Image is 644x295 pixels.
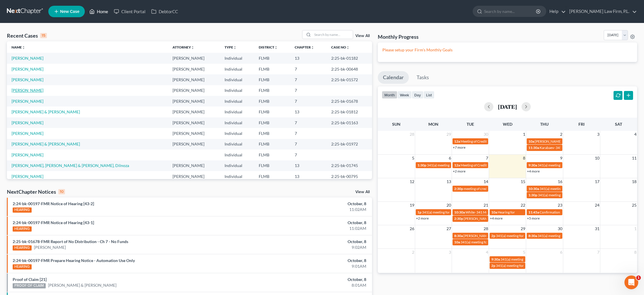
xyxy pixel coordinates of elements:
[254,64,290,74] td: FLMB
[220,106,254,117] td: Individual
[428,122,438,127] span: Mon
[454,216,463,221] span: 2:30p
[254,128,290,139] td: FLMB
[11,67,43,71] a: [PERSON_NAME]
[498,104,517,110] h2: [DATE]
[48,282,116,288] a: [PERSON_NAME] & [PERSON_NAME]
[290,171,327,182] td: 13
[454,240,460,244] span: 10a
[327,117,372,128] td: 2:25-bk-01163
[496,263,551,268] span: 341(a) meeting for [PERSON_NAME]
[540,210,605,214] span: Confirmation Hearing for [PERSON_NAME]
[11,152,43,157] a: [PERSON_NAME]
[225,45,237,49] a: Typeunfold_more
[168,64,220,74] td: [PERSON_NAME]
[547,6,566,17] a: Help
[528,145,539,150] span: 11:30a
[453,169,465,173] a: +2 more
[409,178,415,185] span: 12
[454,234,463,238] span: 8:30a
[252,226,367,231] div: 11:02AM
[22,46,25,49] i: unfold_more
[168,171,220,182] td: [PERSON_NAME]
[11,174,43,179] a: [PERSON_NAME]
[411,249,415,256] span: 2
[259,45,278,49] a: Districtunfold_more
[522,155,526,162] span: 8
[254,106,290,117] td: FLMB
[13,283,46,288] div: PROOF OF CLAIM
[520,225,526,232] span: 29
[520,202,526,209] span: 22
[597,249,600,256] span: 7
[559,155,563,162] span: 9
[290,96,327,106] td: 7
[290,117,327,128] td: 7
[13,245,32,251] div: HEARING
[422,210,450,214] span: 341(a) meeting for
[522,249,526,256] span: 5
[501,257,586,261] span: 341(a) meeting for [PERSON_NAME] & [PERSON_NAME]
[485,249,489,256] span: 4
[528,139,534,143] span: 10a
[461,139,524,143] span: Meeting of Creditors for [PERSON_NAME]
[503,122,512,127] span: Wed
[254,53,290,63] td: FLMB
[485,155,489,162] span: 7
[382,91,397,99] button: month
[11,163,129,168] a: [PERSON_NAME], [PERSON_NAME] & [PERSON_NAME], Dilnoza
[454,210,465,214] span: 10:30a
[538,163,593,167] span: 341(a) meeting for [PERSON_NAME]
[168,85,220,96] td: [PERSON_NAME]
[631,178,637,185] span: 18
[397,91,412,99] button: week
[463,234,511,238] span: [PERSON_NAME]- 341 Meeting
[490,216,503,220] a: +4 more
[295,45,314,49] a: Chapterunfold_more
[557,178,563,185] span: 16
[520,178,526,185] span: 15
[252,258,367,263] div: October, 8
[446,131,452,138] span: 29
[423,91,434,99] button: list
[220,128,254,139] td: Individual
[528,163,537,167] span: 9:30a
[327,139,372,150] td: 2:25-bk-01972
[331,45,350,49] a: Case Nounfold_more
[454,163,460,167] span: 12a
[254,150,290,160] td: FLMB
[220,160,254,171] td: Individual
[327,160,372,171] td: 2:25-bk-01745
[290,150,327,160] td: 7
[254,160,290,171] td: FLMB
[528,234,537,238] span: 8:30a
[464,187,527,191] span: meeting of creditors for [PERSON_NAME]
[11,120,43,125] a: [PERSON_NAME]
[528,193,537,197] span: 1:30p
[13,239,128,244] a: 2:25-bk-01678-FMR Report of No Distribution - Ch 7 - No Funds
[254,96,290,106] td: FLMB
[40,33,47,38] div: 15
[446,178,452,185] span: 13
[7,188,65,195] div: NextChapter Notices
[355,34,370,38] a: View All
[327,171,372,182] td: 2:25-bk-00795
[58,189,65,194] div: 10
[491,210,497,214] span: 10a
[483,225,489,232] span: 28
[274,46,278,49] i: unfold_more
[254,74,290,85] td: FLMB
[538,234,593,238] span: 341(a) meeting for [PERSON_NAME]
[13,201,94,206] a: 2:24-bk-00197-FMR Notice of Hearing [43-2]
[355,190,370,194] a: View All
[416,216,429,220] a: +2 more
[427,163,455,167] span: 341(a) meeting for
[378,33,419,40] h3: Monthly Progress
[7,32,47,39] div: Recent Cases
[13,264,32,269] div: HEARING
[557,225,563,232] span: 30
[327,53,372,63] td: 2:25-bk-01182
[446,202,452,209] span: 20
[491,263,495,268] span: 2p
[233,46,237,49] i: unfold_more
